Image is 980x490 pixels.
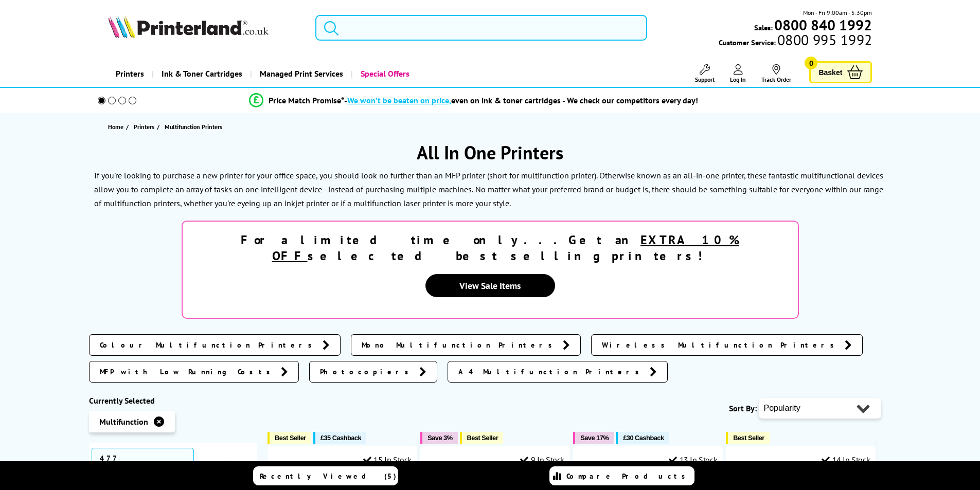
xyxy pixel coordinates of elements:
[134,121,157,132] a: Printers
[94,184,883,208] p: No matter what your preferred brand or budget is, there should be something suitable for everyone...
[250,61,351,87] a: Managed Print Services
[458,367,645,377] span: A4 Multifunction Printers
[695,76,715,83] span: Support
[313,432,366,444] button: £35 Cashback
[351,334,581,356] a: Mono Multifunction Printers
[268,432,311,444] button: Best Seller
[591,334,863,356] a: Wireless Multifunction Printers
[320,367,414,377] span: Photocopiers
[363,455,412,465] div: 15 In Stock
[194,458,242,478] a: reset filters
[134,121,154,132] span: Printers
[726,432,770,444] button: Best Seller
[108,15,303,40] a: Printerland Logo
[108,15,269,38] img: Printerland Logo
[89,395,258,406] div: Currently Selected
[761,64,791,83] a: Track Order
[803,8,872,17] span: Mon - Fri 9:00am - 5:30pm
[241,232,739,264] strong: For a limited time only...Get an selected best selling printers!
[467,434,498,442] span: Best Seller
[100,367,276,377] span: MFP with Low Running Costs
[99,416,148,427] span: Multifunction
[602,340,840,350] span: Wireless Multifunction Printers
[165,123,222,131] span: Multifunction Printers
[108,121,126,132] a: Home
[427,434,452,442] span: Save 3%
[805,57,817,69] span: 0
[89,140,892,165] h1: All In One Printers
[573,432,614,444] button: Save 17%
[809,61,872,83] a: Basket 0
[623,434,664,442] span: £30 Cashback
[108,61,152,87] a: Printers
[776,35,872,45] span: 0800 995 1992
[730,76,746,83] span: Log In
[100,340,317,350] span: Colour Multifunction Printers
[94,170,883,194] p: If you're looking to purchase a new printer for your office space, you should look no further tha...
[347,95,451,105] span: We won’t be beaten on price,
[162,61,242,87] span: Ink & Toner Cartridges
[344,95,698,105] div: - even on ink & toner cartridges - We check our competitors every day!
[580,434,609,442] span: Save 17%
[460,432,504,444] button: Best Seller
[152,61,250,87] a: Ink & Toner Cartridges
[669,455,717,465] div: 13 In Stock
[566,471,691,481] span: Compare Products
[89,334,341,356] a: Colour Multifunction Printers
[272,232,740,264] u: EXTRA 10% OFF
[773,20,872,30] a: 0800 840 1992
[351,61,417,87] a: Special Offers
[729,403,757,413] span: Sort By:
[520,455,564,465] div: 9 In Stock
[362,340,558,350] span: Mono Multifunction Printers
[733,434,764,442] span: Best Seller
[320,434,361,442] span: £35 Cashback
[253,466,398,485] a: Recently Viewed (5)
[549,466,694,485] a: Compare Products
[89,361,299,383] a: MFP with Low Running Costs
[92,448,194,487] span: 477 Products Found
[420,432,457,444] button: Save 3%
[695,64,715,83] a: Support
[818,65,842,79] span: Basket
[822,455,870,465] div: 14 In Stock
[616,432,669,444] button: £30 Cashback
[269,95,344,105] span: Price Match Promise*
[754,23,773,32] span: Sales:
[84,92,864,110] li: modal_Promise
[425,274,555,297] a: View Sale Items
[774,15,872,34] b: 0800 840 1992
[260,471,397,481] span: Recently Viewed (5)
[309,361,437,383] a: Photocopiers
[719,35,872,47] span: Customer Service:
[275,434,306,442] span: Best Seller
[448,361,668,383] a: A4 Multifunction Printers
[730,64,746,83] a: Log In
